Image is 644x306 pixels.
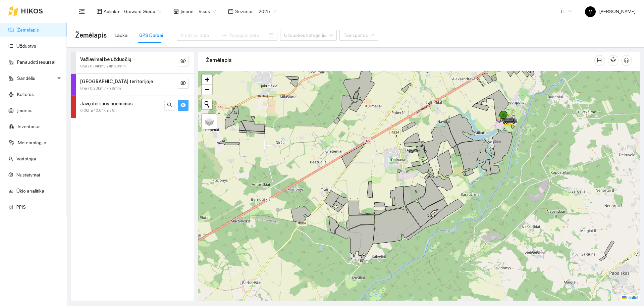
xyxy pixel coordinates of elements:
[221,33,227,38] span: to
[164,100,175,111] button: search
[229,32,267,39] input: Pabaigos data
[205,75,209,84] span: +
[228,9,233,14] span: calendar
[71,52,194,73] div: Važiavimai be užduočių0ha / 0.04km / 24h 39mineye-invisible
[139,32,163,39] div: GPS Darbai
[206,51,594,70] div: Žemėlapis
[18,140,46,145] a: Meteorologija
[202,99,212,109] button: Initiate a new search
[17,108,33,113] a: Įmonės
[16,43,36,49] a: Užduotys
[202,74,212,85] a: Zoom in
[259,6,276,16] span: 2025
[16,156,36,161] a: Vartotojai
[80,107,117,114] span: 0.06ha / 0.04km / 8h
[79,8,85,14] span: menu-fold
[71,96,194,118] div: Javų derliaus nuėmimas0.06ha / 0.04km / 8hsearcheye
[178,100,189,111] button: eye
[585,9,636,14] span: [PERSON_NAME]
[97,9,102,14] span: layout
[16,188,44,194] a: Ūkio analitika
[17,59,55,65] a: Panaudoti resursai
[180,80,186,87] span: eye-invisible
[181,32,219,39] input: Pradžios data
[17,92,34,97] a: Kultūros
[115,32,128,39] div: Laukai
[221,33,227,38] span: swap-right
[17,71,55,85] span: Sandėlis
[16,172,40,177] a: Nustatymai
[75,30,107,41] span: Žemėlapis
[80,101,133,106] strong: Javų derliaus nuėmimas
[124,6,161,16] span: Groward Group
[561,6,572,16] span: LT
[80,79,153,84] strong: [GEOGRAPHIC_DATA] teritorijoje
[595,58,605,63] span: column-width
[18,124,41,129] a: Inventorius
[589,6,592,17] span: V
[202,85,212,95] a: Zoom out
[594,55,605,66] button: column-width
[80,57,131,62] strong: Važiavimai be užduočių
[16,204,26,210] a: PPIS
[17,27,39,33] a: Žemėlapis
[173,9,179,14] span: shop
[180,8,195,15] span: Įmonė :
[75,5,89,18] button: menu-fold
[178,78,189,89] button: eye-invisible
[80,63,126,69] span: 0ha / 0.04km / 24h 39min
[235,8,255,15] span: Sezonas :
[180,102,186,109] span: eye
[80,85,121,92] span: 0ha / 0.23km / 7h 9min
[178,56,189,66] button: eye-invisible
[622,295,638,300] a: Leaflet
[180,58,186,64] span: eye-invisible
[71,74,194,96] div: [GEOGRAPHIC_DATA] teritorijoje0ha / 0.23km / 7h 9mineye-invisible
[104,8,120,15] span: Aplinka :
[202,114,217,129] a: Layers
[167,102,172,109] span: search
[205,85,209,94] span: −
[199,6,216,16] span: Visos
